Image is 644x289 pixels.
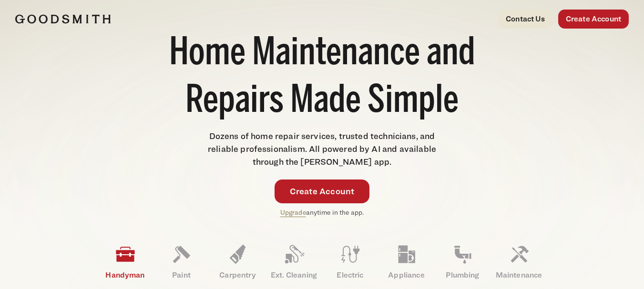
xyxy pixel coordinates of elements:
span: Dozens of home repair services, trusted technicians, and reliable professionalism. All powered by... [208,131,436,167]
p: anytime in the app. [280,207,364,218]
p: Carpentry [210,269,266,281]
a: Upgrade [280,208,306,216]
p: Ext. Cleaning [266,269,322,281]
a: Paint [153,237,210,287]
a: Carpentry [210,237,266,287]
p: Plumbing [435,269,491,281]
p: Appliance [378,269,435,281]
h1: Home Maintenance and Repairs Made Simple [169,30,476,126]
p: Electric [322,269,378,281]
a: Plumbing [435,237,491,287]
a: Maintenance [491,237,547,287]
img: Goodsmith [15,14,111,24]
p: Maintenance [491,269,547,281]
p: Paint [153,269,210,281]
a: Ext. Cleaning [266,237,322,287]
p: Handyman [97,269,153,281]
a: Create Account [275,179,370,203]
a: Create Account [558,10,629,29]
a: Handyman [97,237,153,287]
a: Electric [322,237,378,287]
a: Contact Us [498,10,552,29]
a: Appliance [378,237,435,287]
